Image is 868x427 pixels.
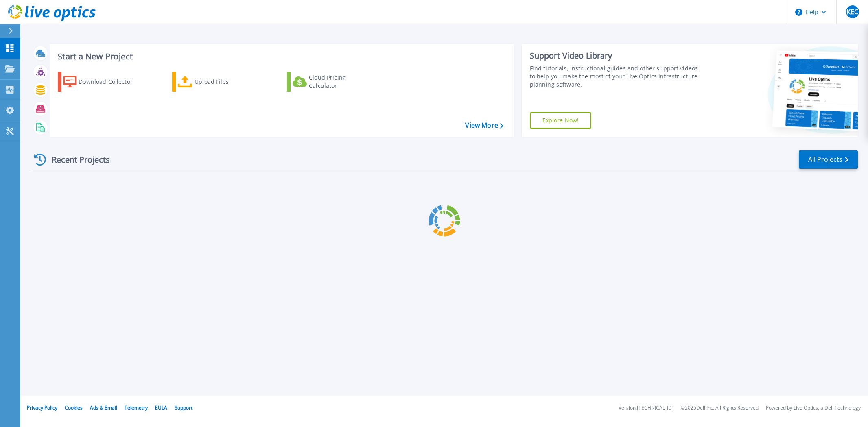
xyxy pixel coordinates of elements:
a: Download Collector [58,72,149,92]
li: Version: [TECHNICAL_ID] [619,405,673,411]
span: KEC [846,9,858,15]
div: Find tutorials, instructional guides and other support videos to help you make the most of your L... [530,64,702,89]
div: Recent Projects [31,150,121,170]
a: Cookies [65,404,83,411]
a: Ads & Email [90,404,117,411]
a: EULA [155,404,167,411]
a: Privacy Policy [27,404,57,411]
div: Download Collector [79,74,144,90]
a: All Projects [799,150,858,169]
a: Cloud Pricing Calculator [287,72,378,92]
li: © 2025 Dell Inc. All Rights Reserved [681,405,759,411]
h3: Start a New Project [58,52,503,61]
a: Telemetry [125,404,148,411]
li: Powered by Live Optics, a Dell Technology [766,405,861,411]
div: Upload Files [195,74,260,90]
a: Upload Files [172,72,263,92]
a: View More [465,122,503,129]
a: Explore Now! [530,112,592,129]
div: Cloud Pricing Calculator [309,74,374,90]
div: Support Video Library [530,50,702,61]
a: Support [175,404,192,411]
